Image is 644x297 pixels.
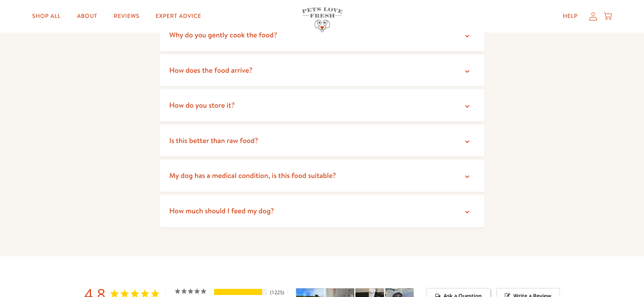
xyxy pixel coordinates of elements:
summary: How do you store it? [160,89,485,121]
span: How much should I feed my dog? [169,206,274,216]
summary: Is this better than raw food? [160,125,485,157]
div: 91% [214,289,262,295]
summary: How does the food arrive? [160,54,485,87]
summary: How much should I feed my dog? [160,195,485,227]
span: Is this better than raw food? [169,135,258,145]
span: My dog has a medical condition, is this food suitable? [169,170,336,180]
span: How does the food arrive? [169,65,253,75]
div: 1225 [268,289,285,296]
img: Pets Love Fresh [302,7,343,32]
div: 5 ★ [174,288,213,295]
a: Help [556,8,584,24]
a: Shop All [26,8,67,24]
span: Why do you gently cook the food? [169,30,278,40]
summary: My dog has a medical condition, is this food suitable? [160,160,485,192]
a: Expert Advice [149,8,208,24]
summary: Why do you gently cook the food? [160,19,485,51]
a: Reviews [107,8,146,24]
a: About [70,8,104,24]
div: 5-Star Ratings [214,289,267,295]
span: How do you store it? [169,100,235,110]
